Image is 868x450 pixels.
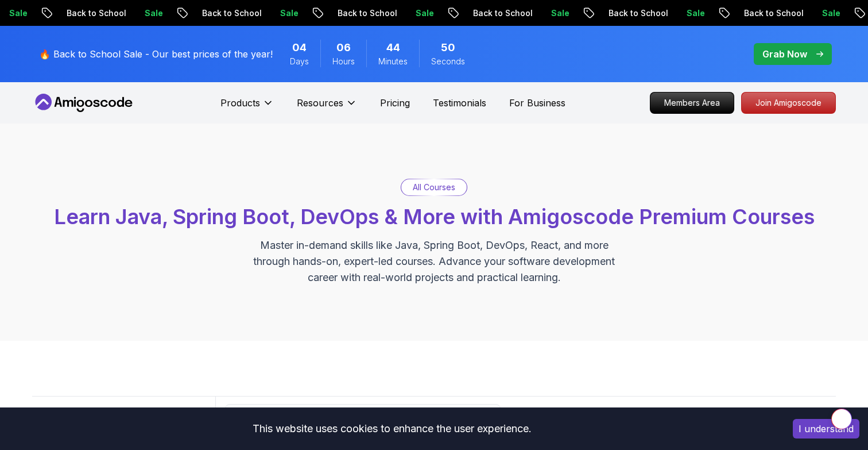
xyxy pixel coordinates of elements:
[793,419,859,439] button: Accept cookies
[336,40,351,56] span: 6 Hours
[332,56,355,67] span: Hours
[433,96,486,110] a: Testimonials
[598,7,676,19] p: Back to School
[676,7,712,19] p: Sale
[134,7,170,19] p: Sale
[650,93,734,113] p: Members Area
[269,7,306,19] p: Sale
[540,7,577,19] p: Sale
[380,96,410,110] a: Pricing
[405,7,441,19] p: Sale
[741,92,836,114] a: Join Amigoscode
[378,56,408,67] span: Minutes
[413,182,455,193] p: All Courses
[290,56,309,67] span: Days
[241,237,627,286] p: Master in-demand skills like Java, Spring Boot, DevOps, React, and more through hands-on, expert-...
[297,96,357,119] button: Resources
[191,7,269,19] p: Back to School
[441,40,455,56] span: 50 Seconds
[54,204,815,229] span: Learn Java, Spring Boot, DevOps & More with Amigoscode Premium Courses
[327,7,405,19] p: Back to School
[297,96,343,110] p: Resources
[650,92,734,114] a: Members Area
[742,93,835,113] p: Join Amigoscode
[733,7,811,19] p: Back to School
[9,416,776,441] div: This website uses cookies to enhance the user experience.
[220,96,260,110] p: Products
[220,96,274,119] button: Products
[386,40,400,56] span: 44 Minutes
[292,40,307,56] span: 4 Days
[509,96,565,110] a: For Business
[762,47,807,61] p: Grab Now
[431,56,465,67] span: Seconds
[462,7,540,19] p: Back to School
[56,7,134,19] p: Back to School
[811,7,848,19] p: Sale
[39,47,273,61] p: 🔥 Back to School Sale - Our best prices of the year!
